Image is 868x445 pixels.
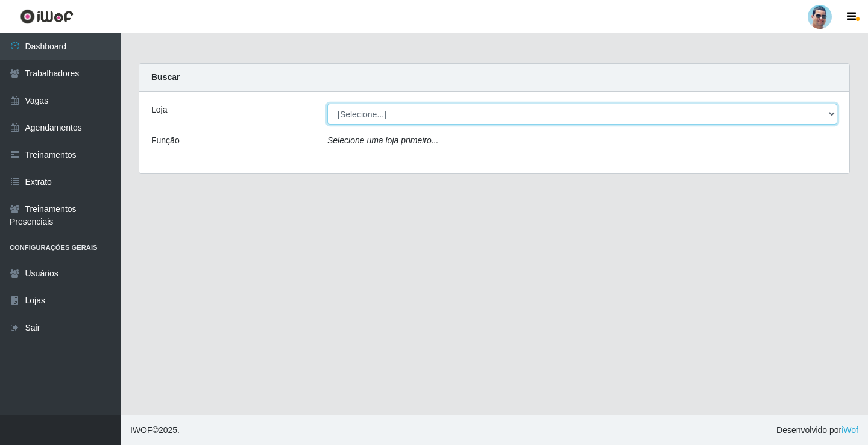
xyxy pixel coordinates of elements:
[130,425,153,435] span: IWOF
[151,104,167,116] label: Loja
[20,9,74,24] img: CoreUI Logo
[130,424,180,437] span: © 2025 .
[151,134,180,147] label: Função
[151,72,180,82] strong: Buscar
[841,425,858,435] a: iWof
[327,135,438,145] i: Selecione uma loja primeiro...
[776,424,858,437] span: Desenvolvido por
